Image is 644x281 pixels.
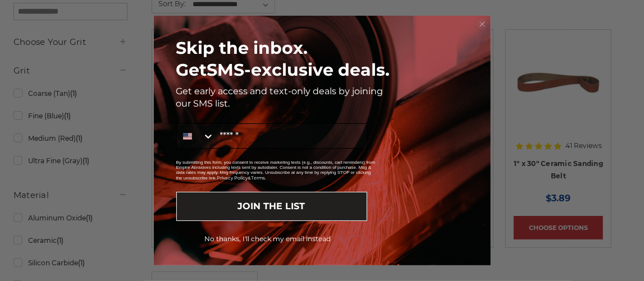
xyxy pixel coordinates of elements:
span: Get [176,59,207,80]
img: United States [183,132,192,141]
a: Privacy Policy [217,175,248,181]
button: Close dialog [477,19,488,30]
span: Skip the inbox. [176,38,308,58]
button: No thanks, I'll check my email instead [168,229,367,248]
span: SMS-exclusive deals. [207,59,390,80]
button: JOIN THE LIST [176,192,367,221]
span: our SMS list. [176,98,230,109]
a: Terms [251,175,265,181]
p: By submitting this form, you consent to receive marketing texts (e.g., discounts, cart reminders)... [176,160,378,181]
span: Get early access and text-only deals by joining [176,86,383,96]
button: Search Countries [177,124,214,148]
